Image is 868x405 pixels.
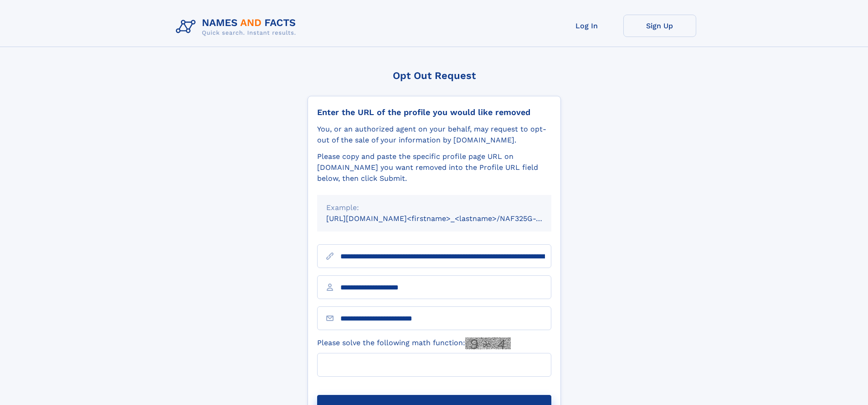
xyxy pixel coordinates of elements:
div: Please copy and paste the specific profile page URL on [DOMAIN_NAME] you want removed into the Pr... [317,151,551,184]
a: Log In [550,15,623,37]
div: Opt Out Request [308,70,561,81]
img: Logo Names and Facts [172,15,303,39]
a: Sign Up [623,15,696,37]
div: Example: [326,202,542,213]
div: Enter the URL of the profile you would like removed [317,107,551,117]
div: You, or an authorized agent on your behalf, may request to opt-out of the sale of your informatio... [317,124,551,146]
label: Please solve the following math function: [317,337,511,349]
small: [URL][DOMAIN_NAME]<firstname>_<lastname>/NAF325G-xxxxxxxx [326,214,569,223]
